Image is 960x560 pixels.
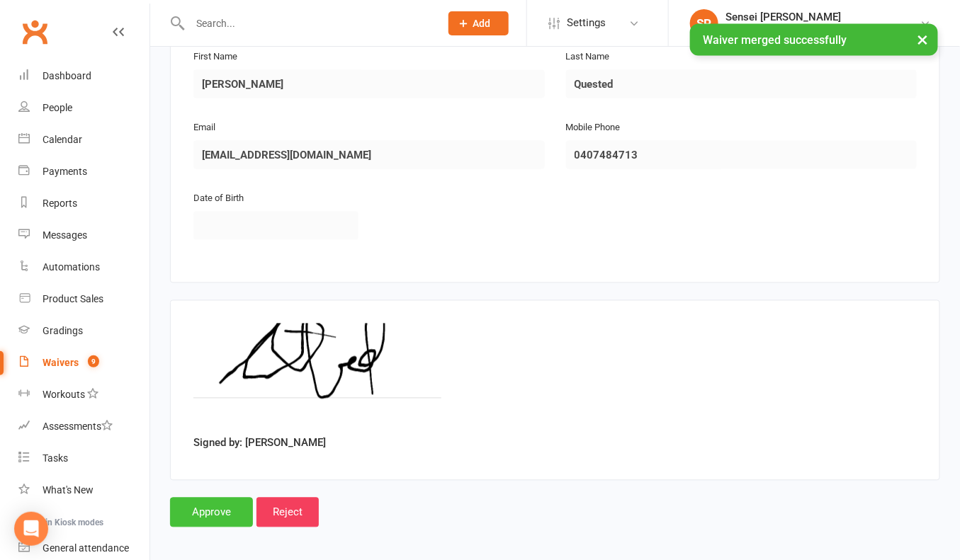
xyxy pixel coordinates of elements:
[18,188,149,219] a: Reports
[193,120,215,135] label: Email
[18,283,149,315] a: Product Sales
[18,315,149,347] a: Gradings
[17,14,52,50] a: Clubworx
[186,13,430,33] input: Search...
[18,474,149,506] a: What's New
[193,324,441,430] img: image1755315813.png
[43,421,113,432] div: Assessments
[18,379,149,411] a: Workouts
[193,191,244,206] label: Date of Birth
[43,389,85,400] div: Workouts
[43,484,94,496] div: What's New
[725,23,920,36] div: Black Belt Martial Arts [GEOGRAPHIC_DATA]
[88,355,99,367] span: 9
[43,229,87,241] div: Messages
[43,198,77,209] div: Reports
[18,251,149,283] a: Automations
[18,124,149,156] a: Calendar
[170,498,253,527] input: Approve
[43,70,91,81] div: Dashboard
[473,18,491,29] span: Add
[43,452,68,464] div: Tasks
[18,156,149,188] a: Payments
[690,9,718,38] div: SP
[566,120,621,135] label: Mobile Phone
[43,357,79,368] div: Waivers
[43,261,100,273] div: Automations
[910,24,936,55] button: ×
[18,347,149,379] a: Waivers 9
[567,7,606,39] span: Settings
[18,92,149,124] a: People
[43,166,87,177] div: Payments
[690,24,938,56] div: Waiver merged successfully
[43,542,129,554] div: General attendance
[193,435,326,452] label: Signed by: [PERSON_NAME]
[43,102,72,113] div: People
[18,219,149,251] a: Messages
[18,442,149,474] a: Tasks
[256,498,319,527] input: Reject
[18,411,149,442] a: Assessments
[43,325,83,336] div: Gradings
[43,134,82,145] div: Calendar
[725,11,920,23] div: Sensei [PERSON_NAME]
[448,11,509,35] button: Add
[14,512,48,546] div: Open Intercom Messenger
[18,60,149,92] a: Dashboard
[43,293,103,304] div: Product Sales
